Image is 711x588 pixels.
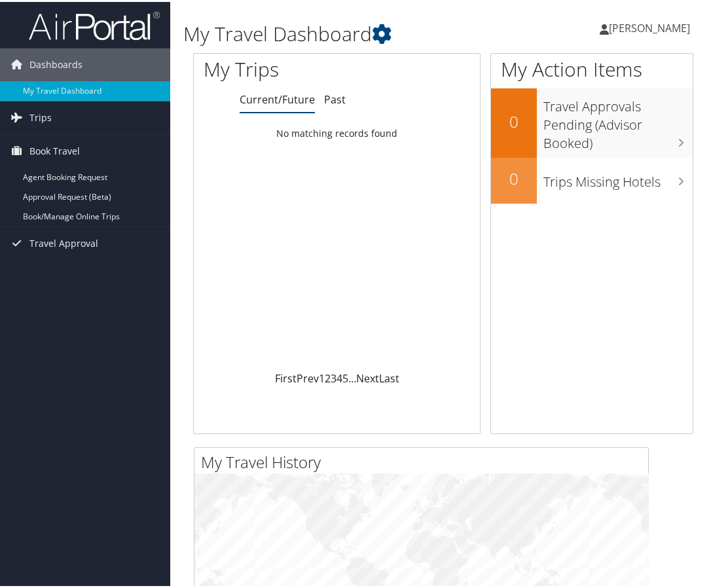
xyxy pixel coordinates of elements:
[275,369,297,384] a: First
[183,18,530,46] h1: My Travel Dashboard
[240,90,315,105] a: Current/Future
[201,449,648,471] h2: My Travel History
[337,369,342,384] a: 4
[348,369,356,384] span: …
[319,369,325,384] a: 1
[204,54,351,81] h1: My Trips
[356,369,379,384] a: Next
[29,46,82,79] span: Dashboards
[379,369,399,384] a: Last
[29,9,160,39] img: airportal-logo.png
[491,156,693,202] a: 0Trips Missing Hotels
[543,164,693,189] h3: Trips Missing Hotels
[29,133,80,166] span: Book Travel
[491,109,537,131] h2: 0
[331,369,337,384] a: 3
[609,19,690,33] span: [PERSON_NAME]
[325,369,331,384] a: 2
[342,369,348,384] a: 5
[491,54,693,81] h1: My Action Items
[324,90,346,105] a: Past
[543,89,693,151] h3: Travel Approvals Pending (Advisor Booked)
[29,225,98,258] span: Travel Approval
[491,86,693,155] a: 0Travel Approvals Pending (Advisor Booked)
[29,100,52,132] span: Trips
[297,369,319,384] a: Prev
[194,120,480,143] td: No matching records found
[600,7,703,46] a: [PERSON_NAME]
[491,166,537,188] h2: 0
